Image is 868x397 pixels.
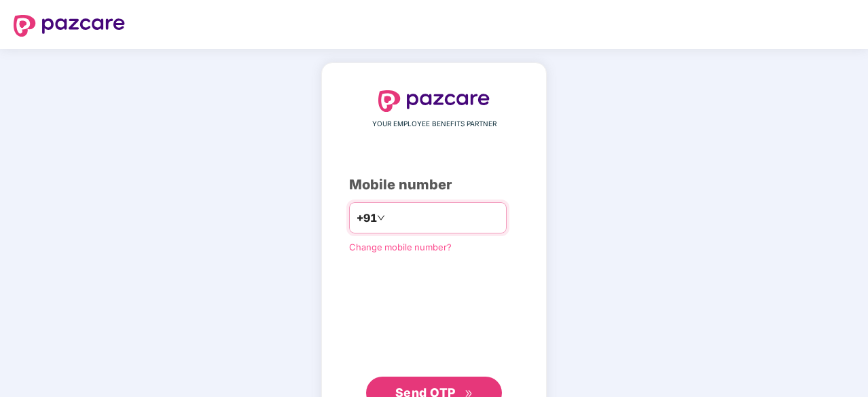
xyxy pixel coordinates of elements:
img: logo [378,90,490,112]
span: +91 [357,210,377,227]
img: logo [14,15,125,37]
span: down [377,214,385,222]
a: Change mobile number? [349,242,452,252]
div: Mobile number [349,174,519,195]
span: YOUR EMPLOYEE BENEFITS PARTNER [372,119,496,130]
